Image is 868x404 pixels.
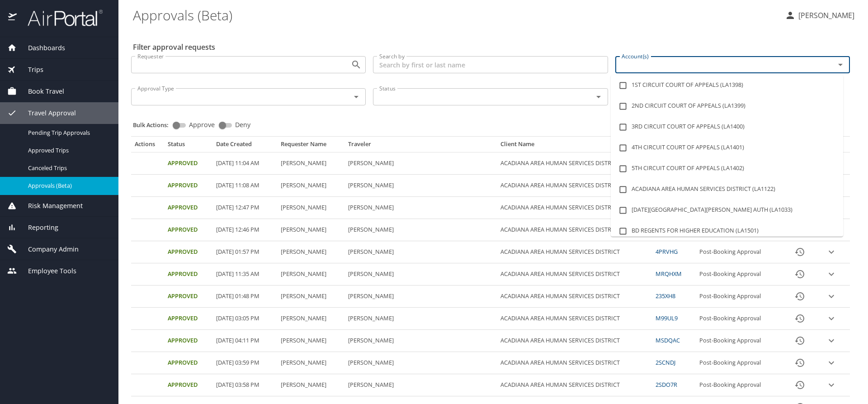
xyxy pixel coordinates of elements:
td: Approved [164,308,212,330]
td: ACADIANA AREA HUMAN SERVICES DISTRICT [497,263,652,285]
span: Book Travel [17,86,64,96]
td: [PERSON_NAME] [277,330,344,352]
td: Approved [164,330,212,352]
td: [PERSON_NAME] [344,241,497,263]
p: Bulk Actions: [133,121,176,129]
td: [DATE] 01:48 PM [212,285,277,308]
th: Traveler [344,140,497,152]
td: Approved [164,197,212,219]
td: [DATE] 11:08 AM [212,175,277,197]
td: [DATE] 03:59 PM [212,352,277,374]
td: [PERSON_NAME] [277,352,344,374]
td: Approved [164,219,212,241]
td: ACADIANA AREA HUMAN SERVICES DISTRICT [497,374,652,396]
a: MSDQAC [656,336,680,344]
td: ACADIANA AREA HUMAN SERVICES DISTRICT [497,241,652,263]
td: Approved [164,152,212,175]
td: ACADIANA AREA HUMAN SERVICES DISTRICT [497,197,652,219]
a: 4PRVHG [656,247,678,256]
a: 235XH8 [656,292,675,300]
span: Employee Tools [17,266,76,276]
button: expand row [825,356,838,370]
td: Approved [164,374,212,396]
li: [DATE][GEOGRAPHIC_DATA][PERSON_NAME] AUTH (LA1033) [611,200,843,221]
li: ACADIANA AREA HUMAN SERVICES DISTRICT (LA1122) [611,179,843,200]
td: ACADIANA AREA HUMAN SERVICES DISTRICT [497,352,652,374]
li: 3RD CIRCUIT COURT OF APPEALS (LA1400) [611,117,843,138]
td: [DATE] 03:05 PM [212,308,277,330]
span: Approve [189,122,215,128]
span: Risk Management [17,201,83,211]
td: Approved [164,285,212,308]
button: History [789,308,811,329]
td: Post-Booking Approval [696,308,782,330]
span: Approved Trips [28,146,108,155]
a: 2SDO7R [656,380,677,389]
td: [PERSON_NAME] [344,330,497,352]
button: [PERSON_NAME] [781,7,858,24]
td: [PERSON_NAME] [277,175,344,197]
td: [PERSON_NAME] [344,374,497,396]
th: Status [164,140,212,152]
td: Post-Booking Approval [696,285,782,308]
img: icon-airportal.png [8,9,18,27]
td: [PERSON_NAME] [344,352,497,374]
td: Approved [164,241,212,263]
span: Approvals (Beta) [28,181,108,190]
th: Date Created [212,140,277,152]
td: [PERSON_NAME] [344,263,497,285]
button: expand row [825,290,838,303]
td: [PERSON_NAME] [277,263,344,285]
li: BD REGENTS FOR HIGHER EDUCATION (LA1501) [611,221,843,242]
button: History [789,263,811,285]
li: 5TH CIRCUIT COURT OF APPEALS (LA1402) [611,158,843,179]
td: Post-Booking Approval [696,374,782,396]
td: [PERSON_NAME] [277,241,344,263]
td: Approved [164,352,212,374]
td: Approved [164,263,212,285]
button: expand row [825,267,838,281]
span: Company Admin [17,244,79,254]
a: MRQHXM [656,270,682,278]
li: 4TH CIRCUIT COURT OF APPEALS (LA1401) [611,138,843,158]
td: ACADIANA AREA HUMAN SERVICES DISTRICT [497,219,652,241]
td: [PERSON_NAME] [277,219,344,241]
td: [PERSON_NAME] [344,285,497,308]
th: Requester Name [277,140,344,152]
span: Reporting [17,223,58,233]
td: [PERSON_NAME] [277,374,344,396]
td: [DATE] 12:46 PM [212,219,277,241]
a: M99UL9 [656,314,678,322]
td: [DATE] 01:57 PM [212,241,277,263]
input: Search by first or last name [373,56,608,73]
button: History [789,241,811,263]
span: Dashboards [17,43,65,53]
td: [DATE] 12:47 PM [212,197,277,219]
li: 1ST CIRCUIT COURT OF APPEALS (LA1398) [611,75,843,96]
td: [PERSON_NAME] [277,285,344,308]
button: expand row [825,245,838,259]
button: expand row [825,312,838,325]
span: Deny [235,122,250,128]
td: ACADIANA AREA HUMAN SERVICES DISTRICT [497,308,652,330]
td: ACADIANA AREA HUMAN SERVICES DISTRICT [497,285,652,308]
span: Canceled Trips [28,164,108,172]
td: [PERSON_NAME] [344,197,497,219]
h2: Filter approval requests [133,40,215,54]
td: [PERSON_NAME] [344,152,497,175]
h1: Approvals (Beta) [133,1,778,29]
td: Approved [164,175,212,197]
button: History [789,374,811,396]
button: Open [350,58,363,71]
td: Post-Booking Approval [696,241,782,263]
p: [PERSON_NAME] [796,10,854,21]
td: Post-Booking Approval [696,330,782,352]
button: History [789,352,811,374]
td: [PERSON_NAME] [277,152,344,175]
td: Post-Booking Approval [696,352,782,374]
span: Pending Trip Approvals [28,128,108,137]
td: [PERSON_NAME] [344,175,497,197]
button: expand row [825,378,838,392]
span: Trips [17,65,43,75]
button: Open [592,90,605,103]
